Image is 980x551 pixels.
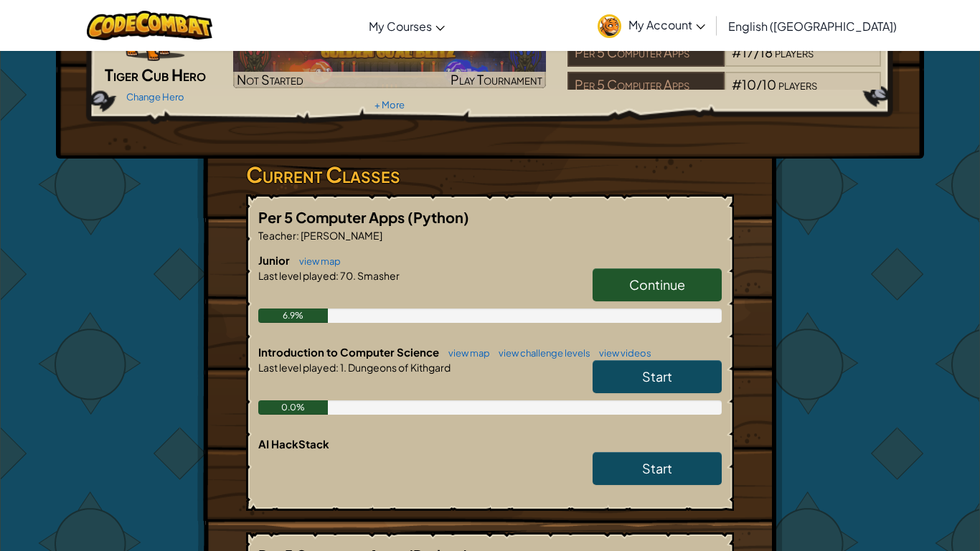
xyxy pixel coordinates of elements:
a: view challenge levels [491,347,590,359]
a: Change Hero [126,91,184,103]
span: : [336,269,339,282]
h3: Current Classes [246,159,734,191]
div: 6.9% [258,309,328,323]
span: Not Started [237,71,303,88]
div: Per 5 Computer Apps [567,39,724,67]
span: Smasher [356,269,400,282]
img: CodeCombat logo [87,11,212,40]
span: : [336,361,339,374]
span: # [732,76,742,93]
span: [PERSON_NAME] [299,229,382,242]
span: Last level played [258,361,336,374]
span: 10 [762,76,776,93]
span: / [754,44,760,60]
span: players [778,76,817,93]
a: My Courses [362,6,452,45]
a: My Account [590,3,712,48]
span: Continue [629,276,685,293]
span: 18 [760,44,773,60]
span: Start [642,460,672,476]
span: : [296,229,299,242]
a: view map [441,347,490,359]
span: Start [642,368,672,385]
span: 70. [339,269,356,282]
span: Tiger Cub Hero [105,65,206,85]
div: 0.0% [258,400,328,415]
span: Play Tournament [451,71,542,88]
span: Dungeons of Kithgard [347,361,451,374]
span: (Python) [407,208,469,226]
a: Not StartedPlay Tournament [233,34,547,88]
span: AI HackStack [258,437,329,451]
span: players [775,44,814,60]
span: Introduction to Computer Science [258,345,441,359]
a: Per 5 Computer Apps#10/10players [567,85,881,102]
a: Per 5 Computer Apps#17/18players [567,53,881,70]
a: view videos [592,347,651,359]
span: My Courses [369,19,432,34]
a: English ([GEOGRAPHIC_DATA]) [721,6,904,45]
span: My Account [628,17,705,32]
span: 1. [339,361,347,374]
span: # [732,44,742,60]
span: Per 5 Computer Apps [258,208,407,226]
span: Teacher [258,229,296,242]
div: Per 5 Computer Apps [567,72,724,99]
span: 17 [742,44,754,60]
span: Junior [258,253,292,267]
img: avatar [598,14,621,38]
span: Last level played [258,269,336,282]
span: / [756,76,762,93]
a: Start [593,452,722,485]
a: + More [374,99,405,110]
a: view map [292,255,341,267]
span: English ([GEOGRAPHIC_DATA]) [728,19,897,34]
img: Golden Goal [233,34,547,88]
span: 10 [742,76,756,93]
